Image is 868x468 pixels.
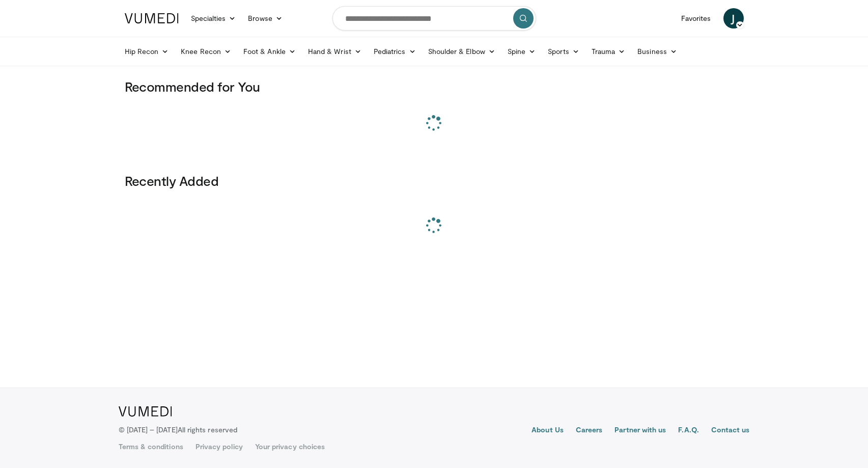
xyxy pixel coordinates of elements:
a: Terms & conditions [119,442,183,452]
a: Hand & Wrist [302,41,368,62]
a: About Us [531,425,564,437]
a: Privacy policy [195,442,243,452]
a: Spine [501,41,542,62]
a: J [723,8,744,29]
a: Contact us [711,425,750,437]
img: VuMedi Logo [125,13,179,23]
a: Trauma [585,41,632,62]
h3: Recently Added [125,173,744,189]
a: Favorites [675,8,717,29]
a: Knee Recon [175,41,237,62]
input: Search topics, interventions [332,6,536,31]
img: VuMedi Logo [119,406,172,417]
a: Browse [242,8,289,29]
a: Hip Recon [119,41,175,62]
a: Your privacy choices [255,442,325,452]
a: Careers [576,425,603,437]
a: Sports [542,41,585,62]
a: Specialties [185,8,242,29]
h3: Recommended for You [125,78,744,95]
a: Shoulder & Elbow [422,41,501,62]
a: Business [631,41,683,62]
a: Foot & Ankle [237,41,302,62]
a: Partner with us [614,425,666,437]
a: Pediatrics [368,41,422,62]
p: © [DATE] – [DATE] [119,425,238,435]
span: All rights reserved [178,425,237,434]
a: F.A.Q. [678,425,698,437]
